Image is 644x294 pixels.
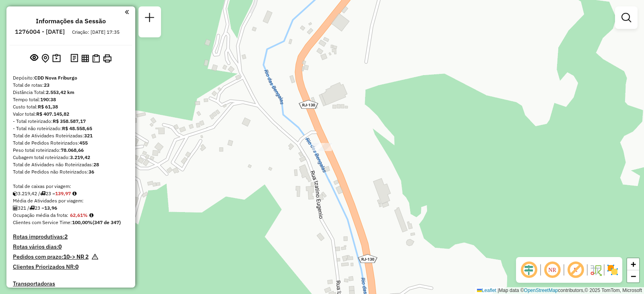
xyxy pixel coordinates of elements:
[13,74,129,82] div: Depósito:
[142,10,158,28] a: Nova sessão e pesquisa
[13,168,129,176] div: Total de Pedidos não Roteirizados:
[40,191,45,196] i: Total de rotas
[312,143,332,151] div: Atividade não roteirizada - LENICE DE OLIVEIRA
[13,191,18,196] i: Cubagem total roteirizado
[63,253,70,260] strong: 10
[13,197,129,204] div: Média de Atividades por viagem:
[53,118,86,124] strong: R$ 358.587,17
[497,288,499,293] span: |
[69,29,123,36] div: Criação: [DATE] 17:35
[84,133,93,139] strong: 321
[44,205,57,211] strong: 13,96
[58,243,62,250] strong: 0
[15,28,65,35] h6: 1276004 - [DATE]
[92,253,98,263] em: Há pedidos NR próximo a expirar
[13,139,129,147] div: Total de Pedidos Roteirizados:
[69,52,80,65] button: Logs desbloquear sessão
[524,288,558,293] a: OpenStreetMap
[101,53,113,64] button: Imprimir Rotas
[618,10,634,26] a: Exibir filtros
[44,82,50,88] strong: 23
[519,260,539,280] span: Ocultar deslocamento
[13,154,129,161] div: Cubagem total roteirizado:
[627,270,639,282] a: Zoom out
[62,125,92,131] strong: R$ 48.558,65
[93,161,99,167] strong: 28
[91,53,101,64] button: Visualizar Romaneio
[13,82,129,89] div: Total de rotas:
[55,190,71,196] strong: 139,97
[29,52,40,65] button: Exibir sessão original
[13,206,18,210] i: Total de Atividades
[13,118,129,125] div: - Total roteirizado:
[40,52,51,65] button: Centralizar mapa no depósito ou ponto de apoio
[70,154,90,160] strong: 3.219,42
[13,147,129,154] div: Peso total roteirizado:
[89,213,93,218] em: Média calculada utilizando a maior ocupação (%Peso ou %Cubagem) de cada rota da sessão. Rotas cro...
[89,169,94,175] strong: 36
[61,147,84,153] strong: 78.068,66
[475,287,644,294] div: Map data © contributors,© 2025 TomTom, Microsoft
[70,253,89,260] strong: -> NR 2
[13,253,89,260] h4: Pedidos com prazo:
[13,233,129,240] h4: Rotas improdutivas:
[13,190,129,197] div: 3.219,42 / 23 =
[46,89,74,95] strong: 2.553,42 km
[543,260,562,280] span: Ocultar NR
[13,125,129,132] div: - Total não roteirizado:
[13,96,129,103] div: Tempo total:
[13,89,129,96] div: Distância Total:
[627,258,639,270] a: Zoom in
[13,110,129,118] div: Valor total:
[70,212,88,218] strong: 62,61%
[40,96,56,102] strong: 190:38
[477,288,496,293] a: Leaflet
[13,243,129,250] h4: Rotas vários dias:
[589,263,602,276] img: Fluxo de ruas
[72,219,93,225] strong: 100,00%
[80,53,91,63] button: Visualizar relatório de Roteirização
[13,280,129,287] h4: Transportadoras
[38,104,58,110] strong: R$ 61,38
[606,263,619,276] img: Exibir/Ocultar setores
[93,219,121,225] strong: (347 de 347)
[13,183,129,190] div: Total de caixas por viagem:
[29,206,35,210] i: Total de rotas
[64,233,68,240] strong: 2
[125,7,129,16] a: Clique aqui para minimizar o painel
[13,219,72,225] span: Clientes com Service Time:
[36,17,106,25] h4: Informações da Sessão
[631,271,636,281] span: −
[34,75,77,81] strong: CDD Nova Friburgo
[631,259,636,269] span: +
[75,263,78,270] strong: 0
[13,132,129,139] div: Total de Atividades Roteirizadas:
[13,204,129,212] div: 321 / 23 =
[79,140,88,146] strong: 455
[13,212,68,218] span: Ocupação média da frota:
[51,52,62,65] button: Painel de Sugestão
[13,103,129,110] div: Custo total:
[72,191,76,196] i: Meta Caixas/viagem: 173,30 Diferença: -33,33
[13,161,129,168] div: Total de Atividades não Roteirizadas:
[13,263,129,270] h4: Clientes Priorizados NR:
[566,260,585,280] span: Exibir rótulo
[36,111,69,117] strong: R$ 407.145,82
